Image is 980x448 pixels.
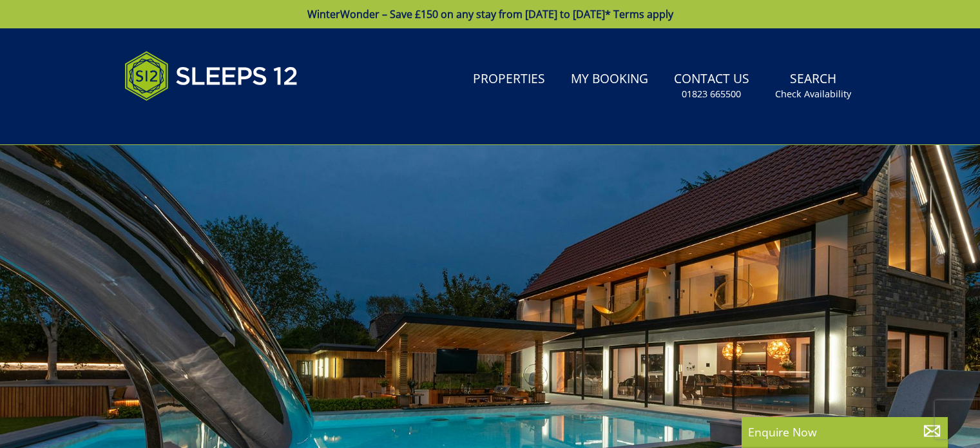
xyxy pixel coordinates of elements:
iframe: Customer reviews powered by Trustpilot [118,116,253,127]
small: Check Availability [775,88,851,101]
small: 01823 665500 [682,88,741,101]
a: Properties [468,65,550,94]
a: SearchCheck Availability [770,65,856,107]
a: My Booking [566,65,653,94]
a: Contact Us01823 665500 [669,65,754,107]
img: Sleeps 12 [124,44,298,108]
p: Enquire Now [748,424,941,440]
